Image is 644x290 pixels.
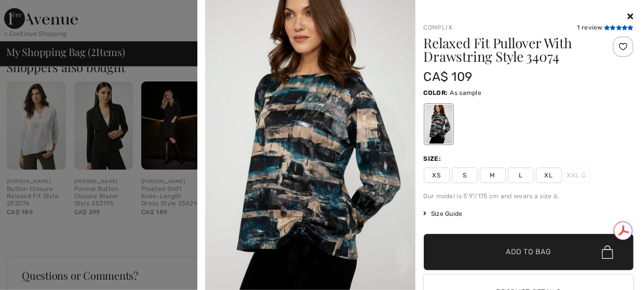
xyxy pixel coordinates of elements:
[480,168,506,183] span: M
[424,24,453,31] a: Compli K
[425,105,452,144] div: As sample
[424,89,448,96] span: Color:
[581,173,586,178] img: ring-m.svg
[564,168,590,183] span: XXL
[424,234,634,270] button: Add to Bag
[424,70,473,84] span: CA$ 109
[450,89,482,96] span: As sample
[424,36,599,63] h1: Relaxed Fit Pullover With Drawstring Style 34074
[424,154,444,163] div: Size:
[424,168,450,183] span: XS
[602,245,613,259] img: Bag.svg
[578,23,634,32] div: 1 review
[23,7,45,17] span: Help
[508,168,534,183] span: L
[452,168,478,183] span: S
[536,168,562,183] span: XL
[506,247,551,258] span: Add to Bag
[424,191,634,201] div: Our model is 5'9"/175 cm and wears a size 6.
[424,209,463,218] span: Size Guide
